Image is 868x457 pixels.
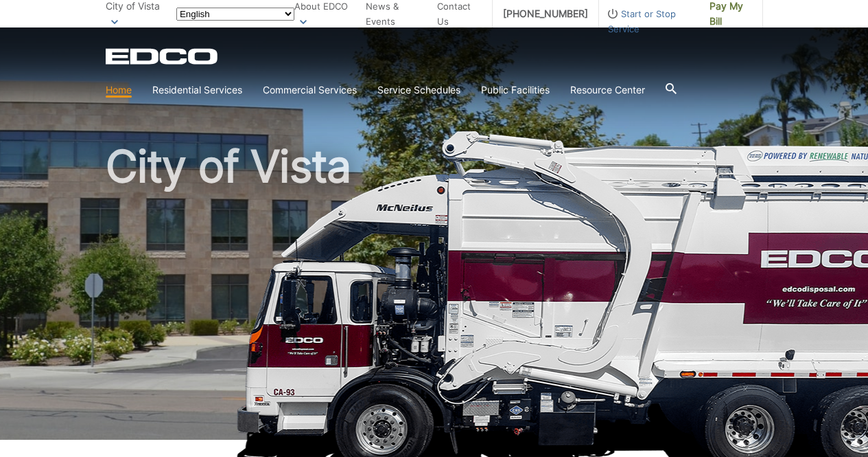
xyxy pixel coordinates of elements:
a: Home [106,82,132,98]
a: Public Facilities [481,82,550,98]
a: Resource Center [570,82,645,98]
a: Commercial Services [263,82,357,98]
select: Select a language [176,8,294,21]
a: EDCD logo. Return to the homepage. [106,48,220,65]
a: Residential Services [152,82,242,98]
h1: City of Vista [106,144,763,446]
a: Service Schedules [377,82,460,98]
